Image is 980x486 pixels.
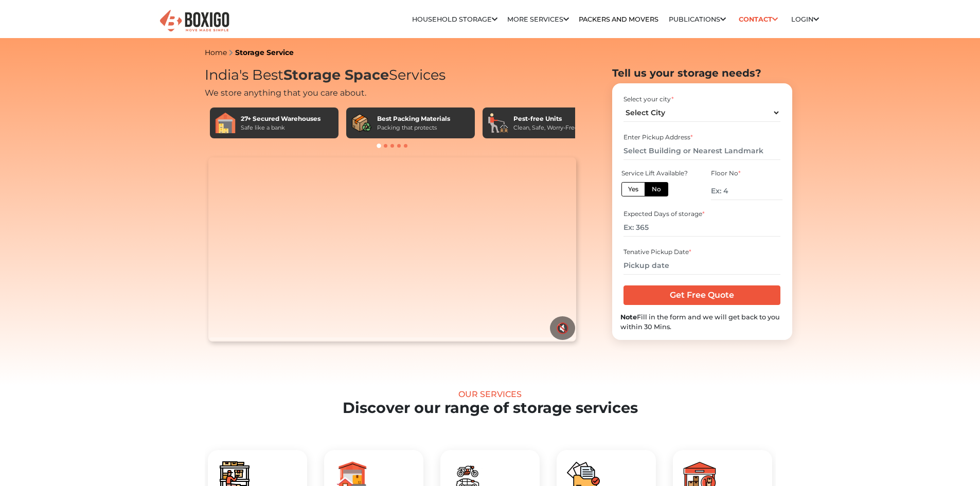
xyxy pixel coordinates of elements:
input: Get Free Quote [623,285,780,305]
a: Login [791,15,819,23]
div: Expected Days of storage [623,209,780,219]
a: Home [205,48,227,57]
img: Boxigo [158,9,230,34]
img: Pest-free Units [488,113,508,133]
a: Publications [669,15,726,23]
div: Fill in the form and we will get back to you within 30 Mins. [620,312,784,332]
h2: Tell us your storage needs? [612,67,792,79]
div: Tenative Pickup Date [623,247,780,257]
div: Select your city [623,95,780,104]
a: Contact [736,11,781,27]
img: Best Packing Materials [351,113,372,133]
div: Enter Pickup Address [623,133,780,142]
div: Safe like a bank [241,123,320,132]
input: Ex: 4 [711,182,782,200]
input: Pickup date [623,257,780,275]
h1: India's Best Services [205,67,580,84]
a: Packers and Movers [579,15,658,23]
img: 27+ Secured Warehouses [215,113,236,133]
button: 🔇 [550,316,575,340]
div: Clean, Safe, Worry-Free [513,123,578,132]
span: We store anything that you care about. [205,88,366,98]
div: Service Lift Available? [621,169,692,178]
a: Storage Service [235,48,294,57]
div: Our Services [39,389,941,399]
input: Ex: 365 [623,219,780,237]
span: Storage Space [283,66,389,83]
h2: Discover our range of storage services [39,399,941,417]
label: No [645,182,668,196]
input: Select Building or Nearest Landmark [623,142,780,160]
b: Note [620,313,637,321]
div: Floor No [711,169,782,178]
div: Packing that protects [377,123,450,132]
div: Pest-free Units [513,114,578,123]
a: Household Storage [412,15,497,23]
a: More services [507,15,569,23]
label: Yes [621,182,645,196]
div: Best Packing Materials [377,114,450,123]
video: Your browser does not support the video tag. [208,157,576,341]
div: 27+ Secured Warehouses [241,114,320,123]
